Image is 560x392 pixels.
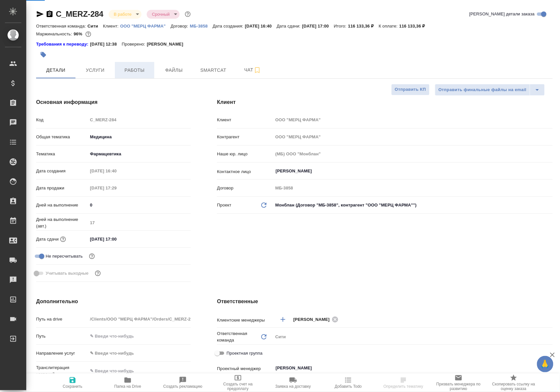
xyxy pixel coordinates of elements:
input: ✎ Введи что-нибудь [88,234,145,244]
a: Требования к переводу: [36,41,90,48]
span: Работы [119,66,150,74]
input: Пустое поле [88,314,191,324]
a: ООО "МЕРЦ ФАРМА" [120,23,171,29]
button: 🙏 [537,356,553,372]
button: Добавить Todo [321,374,376,392]
span: [PERSON_NAME] [293,316,334,323]
button: 4151.50 RUB; [84,30,93,38]
p: Контрагент [217,134,273,140]
button: Создать счет на предоплату [210,374,266,392]
div: ✎ Введи что-нибудь [88,348,191,359]
p: 96% [74,31,84,36]
span: 🙏 [540,357,551,371]
div: Фармацевтика [88,148,191,160]
p: Дней на выполнение (авт.) [36,216,88,229]
p: 116 133,36 ₽ [399,24,430,29]
p: ООО "МЕРЦ ФАРМА" [120,24,171,29]
div: В работе [109,10,141,19]
span: [PERSON_NAME] детали заказа [469,11,535,17]
input: ✎ Введи что-нибудь [88,200,191,210]
button: Создать рекламацию [155,374,210,392]
button: Выбери, если сб и вс нужно считать рабочими днями для выполнения заказа. [94,269,102,278]
button: Скопировать ссылку для ЯМессенджера [36,10,44,18]
button: Скопировать ссылку [46,10,54,18]
p: Проект [217,202,231,208]
div: Монблан (Договор "МБ-3858", контрагент "ООО "МЕРЦ ФАРМА"") [273,200,553,211]
a: МБ-3858 [190,23,213,29]
input: Пустое поле [88,115,191,125]
button: Доп статусы указывают на важность/срочность заказа [183,10,192,18]
span: Учитывать выходные [46,270,89,277]
input: Пустое поле [88,166,145,176]
p: Путь на drive [36,316,88,323]
span: Не пересчитывать [46,253,83,260]
p: Дата сдачи: [277,24,302,29]
div: Медицина [88,131,191,143]
p: Маржинальность: [36,31,74,36]
a: C_MERZ-284 [56,10,103,18]
span: Отправить финальные файлы на email [439,86,527,94]
p: Транслитерация названий [36,364,88,378]
button: Включи, если не хочешь, чтобы указанная дата сдачи изменилась после переставления заказа в 'Подтв... [88,252,96,261]
div: Нажми, чтобы открыть папку с инструкцией [36,41,90,48]
p: Дата создания [36,168,88,174]
div: В работе [147,10,180,19]
button: Скопировать ссылку на оценку заказа [486,374,541,392]
input: Пустое поле [88,183,145,193]
span: Детали [40,66,72,74]
input: Пустое поле [273,183,553,193]
p: Код [36,117,88,123]
span: Услуги [79,66,111,74]
button: В работе [112,11,134,17]
p: Путь [36,333,88,340]
button: Срочный [150,11,172,17]
button: Отправить финальные файлы на email [435,84,530,96]
h4: Дополнительно [36,298,191,305]
p: Ответственная команда [217,330,260,343]
span: Определить тематику [383,384,423,389]
p: 116 133,36 ₽ [348,24,378,29]
div: ✎ Введи что-нибудь [90,350,183,357]
p: [PERSON_NAME] [147,41,188,48]
input: Пустое поле [273,115,553,125]
p: К оплате: [379,24,399,29]
button: Заявка на доставку [266,374,321,392]
button: Open [549,319,550,320]
input: ✎ Введи что-нибудь [88,331,191,341]
button: Определить тематику [376,374,431,392]
svg: Подписаться [253,66,261,74]
h4: Основная информация [36,98,191,106]
span: Призвать менеджера по развитию [435,382,482,391]
span: Файлы [158,66,190,74]
p: Дата создания: [213,24,245,29]
span: Добавить Todo [335,384,362,389]
button: Отправить КП [391,84,430,95]
span: Отправить КП [395,86,426,93]
button: Open [549,170,550,172]
p: Дней на выполнение [36,202,88,208]
span: Сохранить [63,384,82,389]
p: Проверено: [122,41,147,48]
button: Добавить менеджера [275,312,291,327]
p: Договор: [171,24,190,29]
input: Пустое поле [88,218,191,227]
p: Направление услуг [36,350,88,357]
h4: Клиент [217,98,553,106]
button: Сохранить [45,374,100,392]
span: Заявка на доставку [275,384,311,389]
h4: Ответственные [217,298,553,305]
p: Дата сдачи [36,236,59,243]
p: Сити [88,24,103,29]
p: Клиент: [103,24,120,29]
button: Если добавить услуги и заполнить их объемом, то дата рассчитается автоматически [59,235,67,244]
button: Добавить тэг [36,48,51,62]
p: [DATE] 16:40 [245,24,277,29]
span: Папка на Drive [114,384,141,389]
p: Итого: [334,24,348,29]
p: Общая тематика [36,134,88,140]
p: Проектный менеджер [217,365,273,372]
p: Тематика [36,151,88,157]
span: Чат [237,66,269,74]
p: МБ-3858 [190,24,213,29]
input: ✎ Введи что-нибудь [88,366,191,376]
